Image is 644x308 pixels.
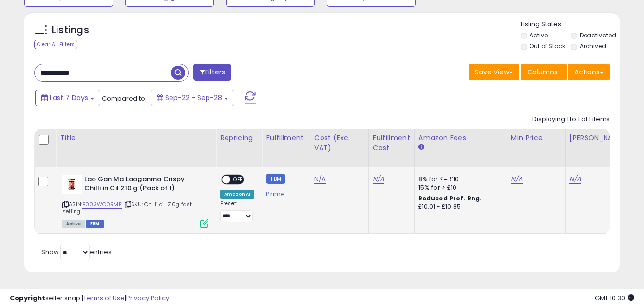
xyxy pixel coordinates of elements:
div: Amazon AI [220,190,254,199]
b: Reduced Prof. Rng. [418,194,482,202]
span: OFF [230,176,246,184]
label: Active [530,31,548,39]
p: Listing States: [521,20,620,29]
div: Preset: [220,200,254,222]
small: Amazon Fees. [418,143,424,152]
span: Last 7 Days [50,93,88,103]
a: Privacy Policy [126,293,169,303]
span: Compared to: [102,94,147,103]
div: Displaying 1 to 1 of 1 items [532,115,610,124]
span: FBM [86,220,104,228]
a: B003WC0RME [82,200,122,209]
button: Save View [469,64,519,80]
label: Deactivated [580,31,616,39]
div: Fulfillment Cost [373,133,410,153]
span: All listings currently available for purchase on Amazon [62,220,85,228]
div: 8% for <= £10 [418,175,499,183]
button: Columns [521,64,567,80]
span: | SKU: Chilli oil 210g fast selling [62,200,192,215]
label: Out of Stock [530,42,565,50]
a: Terms of Use [83,293,125,303]
div: seller snap | | [10,294,169,303]
b: Lao Gan Ma Laoganma Crispy Chilli in Oil 210 g (Pack of 1) [84,175,203,195]
div: Amazon Fees [418,133,503,143]
a: N/A [511,174,523,184]
button: Actions [568,64,610,80]
div: Fulfillment [266,133,305,143]
div: Min Price [511,133,561,143]
div: Repricing [220,133,258,143]
div: Prime [266,186,302,198]
a: N/A [314,174,326,184]
span: Show: entries [41,247,112,256]
h5: Listings [52,23,89,37]
div: [PERSON_NAME] [569,133,627,143]
div: Clear All Filters [34,40,77,49]
strong: Copyright [10,293,45,303]
small: FBM [266,174,285,184]
div: Cost (Exc. VAT) [314,133,364,153]
div: ASIN: [62,175,208,227]
div: Title [60,133,212,143]
a: N/A [569,174,581,184]
img: 41lITnS0wNL._SL40_.jpg [62,175,82,194]
button: Last 7 Days [35,90,100,106]
div: 15% for > £10 [418,183,499,192]
button: Sep-22 - Sep-28 [151,90,234,106]
button: Filters [193,64,231,81]
a: N/A [373,174,384,184]
div: £10.01 - £10.85 [418,203,499,211]
label: Archived [580,42,606,50]
span: 2025-10-6 10:30 GMT [595,293,634,303]
span: Columns [527,67,558,77]
span: Sep-22 - Sep-28 [165,93,222,103]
